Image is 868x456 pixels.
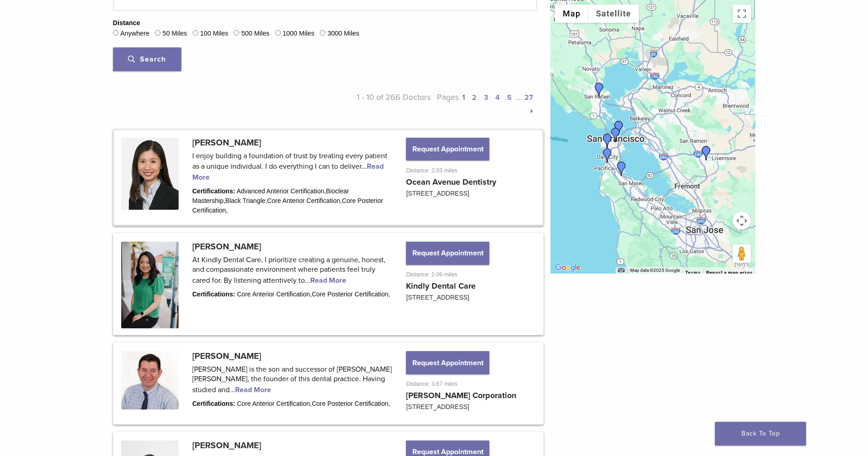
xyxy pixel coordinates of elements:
[524,93,533,102] a: 27
[515,92,521,102] span: …
[614,161,629,176] div: DR. Jennifer Chew
[495,93,500,102] a: 4
[555,5,588,23] button: Show street map
[553,262,583,274] a: Open this area in Google Maps (opens a new window)
[592,83,606,97] div: Dr. Dipa Cappelen
[706,270,753,275] a: Report a map error
[325,90,431,118] p: 1 - 10 of 266 Doctors
[733,5,751,23] button: Toggle fullscreen view
[484,93,488,102] a: 3
[600,134,615,148] div: Li Jia Sheng
[699,146,714,161] div: Dr. Maggie Chao
[618,267,624,274] button: Keyboard shortcuts
[553,262,583,274] img: Google
[715,422,806,446] a: Back To Top
[282,29,314,39] label: 1000 Miles
[406,138,489,161] button: Request Appointment
[588,5,639,23] button: Show satellite imagery
[113,47,181,71] button: Search
[685,270,701,275] a: Terms (opens in new tab)
[163,29,187,39] label: 50 Miles
[431,90,537,118] p: Pages
[733,244,751,263] button: Drag Pegman onto the map to open Street View
[472,93,477,102] a: 2
[733,212,751,230] button: Map camera controls
[406,351,489,374] button: Request Appointment
[200,29,228,39] label: 100 Miles
[608,128,623,142] div: Dr. Edward Orson
[328,29,360,39] label: 3000 Miles
[120,29,149,39] label: Anywhere
[406,242,489,264] button: Request Appointment
[241,29,270,39] label: 500 Miles
[113,18,140,28] legend: Distance
[600,148,615,163] div: Andrew Dela Rama
[630,268,680,273] span: Map data ©2025 Google
[611,121,626,135] div: Dr. Maryam Tabor
[128,55,166,64] span: Search
[507,93,512,102] a: 5
[462,93,465,102] a: 1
